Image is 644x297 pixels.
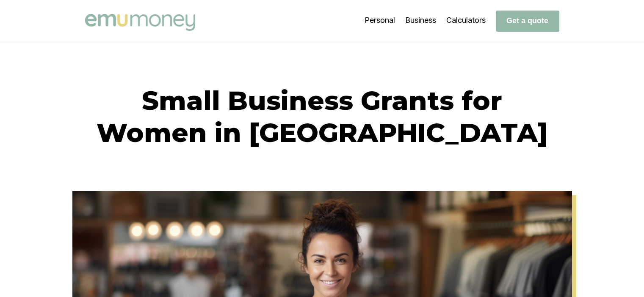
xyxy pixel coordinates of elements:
h1: Small Business Grants for Women in [GEOGRAPHIC_DATA] [85,84,559,149]
button: Get a quote [496,11,559,32]
img: Emu Money logo [85,14,195,31]
a: Get a quote [496,16,559,25]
